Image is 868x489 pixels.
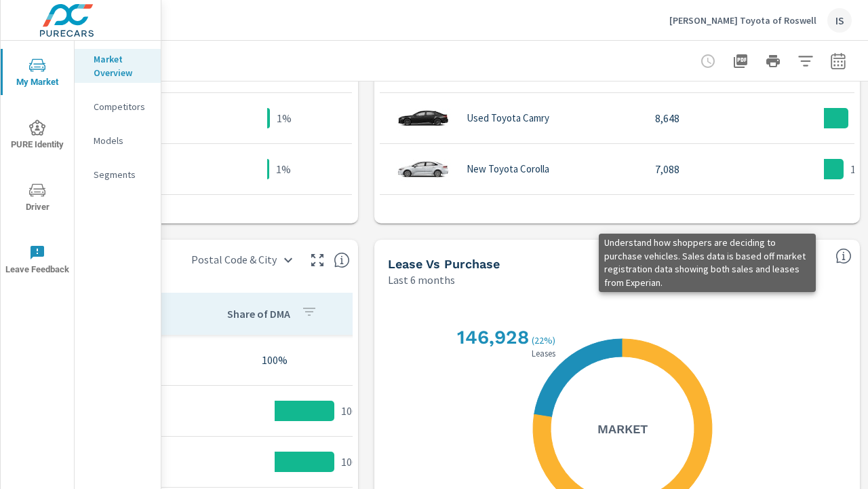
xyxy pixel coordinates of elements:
div: Models [75,130,161,151]
h5: Market [597,421,648,437]
img: glamour [396,149,450,189]
h2: 146,928 [454,326,529,348]
button: Select Date Range [825,48,852,75]
div: Market Overview [75,49,161,83]
span: Top Postal Codes shows you how you rank, in terms of sales, to other dealerships in your market. ... [334,252,350,268]
p: 1% [277,110,292,126]
p: New Toyota Corolla [467,163,549,175]
img: glamour [396,98,450,139]
div: nav menu [1,41,74,291]
p: 1% [850,161,865,177]
span: My Market [5,57,70,90]
button: "Export Report to PDF" [727,48,754,75]
p: 7,088 [655,161,728,177]
p: Market Overview [94,52,150,79]
h5: Lease vs Purchase [388,257,500,271]
p: Share of DMA [227,307,290,321]
p: [PERSON_NAME] Toyota of Roswell [669,14,816,26]
p: Used Toyota Camry [467,112,549,124]
button: Print Report [759,48,787,75]
span: PURE Identity [5,120,70,153]
div: Segments [75,164,161,185]
span: Leave Feedback [5,244,70,278]
p: 100% [341,454,367,470]
p: 100% [341,403,367,419]
p: 1% [276,161,291,177]
button: Make Fullscreen [307,249,328,271]
p: ( 22% ) [532,334,558,346]
p: Segments [94,168,150,181]
div: Postal Code & City [183,248,301,272]
p: Last 6 months [388,272,455,288]
p: Leases [529,349,558,358]
button: Apply Filters [792,48,819,75]
p: Competitors [94,100,150,113]
p: Models [94,134,150,147]
div: Competitors [75,96,161,117]
div: IS [827,8,852,33]
span: Driver [5,182,70,215]
p: 8,648 [655,110,728,126]
p: 100% [201,352,349,368]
